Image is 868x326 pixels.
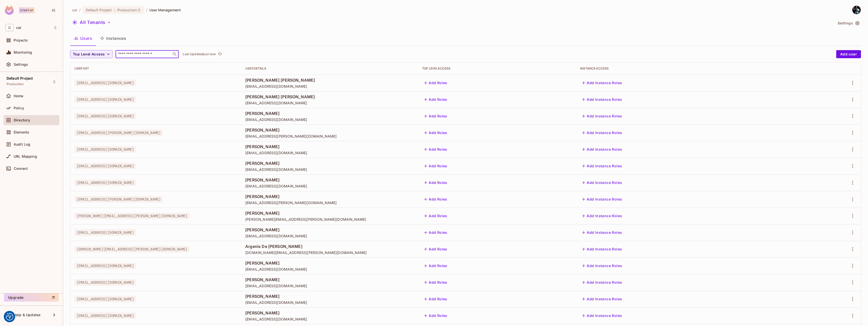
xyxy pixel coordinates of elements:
span: Settings [14,62,28,67]
span: [PERSON_NAME] [245,210,414,216]
div: User Details [245,67,414,71]
div: Top Level Access [422,67,572,71]
span: [EMAIL_ADDRESS][DOMAIN_NAME] [74,263,136,269]
span: Top Level Access [73,51,105,57]
button: Add Roles [422,162,449,170]
span: [PERSON_NAME] [PERSON_NAME] [245,77,414,83]
span: [EMAIL_ADDRESS][DOMAIN_NAME] [245,317,414,321]
span: [PERSON_NAME][EMAIL_ADDRESS][PERSON_NAME][DOMAIN_NAME] [245,217,414,222]
p: Last Updated just now [183,52,216,56]
button: Add Roles [422,262,449,270]
li: / [79,8,80,12]
button: Add Roles [422,95,449,104]
button: Add Roles [422,179,449,187]
span: [EMAIL_ADDRESS][DOMAIN_NAME] [245,84,414,89]
span: : [114,8,116,12]
span: [PERSON_NAME] [245,144,414,149]
span: [EMAIL_ADDRESS][DOMAIN_NAME] [74,113,136,119]
span: [EMAIL_ADDRESS][DOMAIN_NAME] [74,229,136,236]
span: Help & Updates [14,313,41,317]
span: Audit Log [14,142,30,146]
span: Production [117,8,137,12]
span: Policy [14,106,24,110]
button: Add Roles [422,129,449,137]
span: [DOMAIN_NAME][EMAIL_ADDRESS][PERSON_NAME][DOMAIN_NAME] [245,250,414,255]
img: Juan Ortiz [852,6,861,14]
button: Add Instance Roles [580,229,624,237]
button: Add Instance Roles [580,278,624,286]
span: Click to refresh data [216,51,223,57]
button: Add Instance Roles [580,245,624,253]
button: Add Instance Roles [580,145,624,153]
span: Elements [14,130,29,134]
div: Instance Access [580,67,789,71]
span: [PERSON_NAME] [PERSON_NAME] [245,94,414,100]
span: [PERSON_NAME] [245,294,414,299]
span: [EMAIL_ADDRESS][PERSON_NAME][DOMAIN_NAME] [245,200,414,205]
span: [EMAIL_ADDRESS][DOMAIN_NAME] [245,267,414,272]
button: Users [70,32,96,45]
span: the active workspace [72,8,77,12]
button: Add Roles [422,278,449,286]
img: SReyMgAAAABJRU5ErkJggg== [5,6,14,15]
button: Add Instance Roles [580,129,624,137]
button: Add Instance Roles [580,312,624,320]
span: Directory [14,118,30,122]
button: Add Roles [422,145,449,153]
button: Consent Preferences [6,313,13,320]
span: User Management [149,8,181,12]
span: [PERSON_NAME] [245,194,414,199]
span: [PERSON_NAME] [245,260,414,266]
span: Home [14,94,23,98]
span: [EMAIL_ADDRESS][DOMAIN_NAME] [245,117,414,122]
span: [PERSON_NAME] [245,227,414,233]
span: [EMAIL_ADDRESS][DOMAIN_NAME] [74,146,136,153]
button: Add Instance Roles [580,112,624,120]
span: Production [7,82,24,86]
span: [EMAIL_ADDRESS][DOMAIN_NAME] [245,283,414,288]
span: Monitoring [14,50,32,54]
span: [EMAIL_ADDRESS][DOMAIN_NAME] [74,279,136,286]
span: [EMAIL_ADDRESS][DOMAIN_NAME] [245,167,414,172]
span: [EMAIL_ADDRESS][PERSON_NAME][DOMAIN_NAME] [74,129,163,136]
span: [PERSON_NAME][EMAIL_ADDRESS][PERSON_NAME][DOMAIN_NAME] [74,213,189,219]
span: Connect [14,167,28,171]
button: Add Roles [422,79,449,87]
span: [EMAIL_ADDRESS][PERSON_NAME][DOMAIN_NAME] [74,196,163,203]
span: [EMAIL_ADDRESS][DOMAIN_NAME] [245,184,414,188]
button: Add Instance Roles [580,79,624,87]
span: Workspace: cel [16,26,21,30]
li: / [146,8,147,12]
span: [EMAIL_ADDRESS][DOMAIN_NAME] [74,179,136,186]
button: Add Roles [422,229,449,237]
span: [PERSON_NAME] [245,310,414,316]
button: Add Roles [422,295,449,303]
span: [EMAIL_ADDRESS][DOMAIN_NAME] [245,300,414,305]
span: [EMAIL_ADDRESS][DOMAIN_NAME] [74,163,136,169]
button: Add Roles [422,112,449,120]
img: Revisit consent button [6,313,13,320]
div: Startup [19,7,35,13]
button: Add Instance Roles [580,295,624,303]
span: [EMAIL_ADDRESS][DOMAIN_NAME] [245,234,414,238]
button: Add Instance Roles [580,95,624,104]
button: Add Roles [422,195,449,203]
span: Argenis De [PERSON_NAME] [245,244,414,249]
button: Top Level Access [70,50,113,58]
span: refresh [218,52,222,57]
span: Projects [14,38,28,42]
span: [EMAIL_ADDRESS][DOMAIN_NAME] [245,101,414,105]
button: All Tenants [70,18,113,26]
span: [PERSON_NAME] [245,277,414,282]
span: [EMAIL_ADDRESS][DOMAIN_NAME] [74,80,136,86]
button: Add Roles [422,245,449,253]
button: Add Roles [422,312,449,320]
button: Add Instance Roles [580,162,624,170]
button: Add Instance Roles [580,262,624,270]
button: Upgrade [4,294,59,302]
button: Add Instance Roles [580,179,624,187]
button: Add Roles [422,212,449,220]
button: Add Instance Roles [580,195,624,203]
span: [EMAIL_ADDRESS][PERSON_NAME][DOMAIN_NAME] [245,134,414,139]
span: [PERSON_NAME] [245,111,414,116]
